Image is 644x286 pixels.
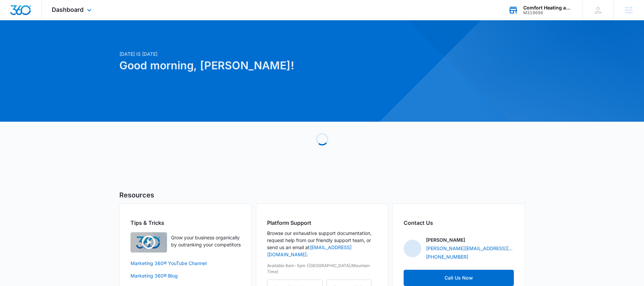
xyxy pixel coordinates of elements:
[426,253,468,260] a: [PHONE_NUMBER]
[267,219,377,227] h2: Platform Support
[426,236,465,243] p: [PERSON_NAME]
[267,263,377,275] p: Available 8am-5pm ([GEOGRAPHIC_DATA]/Mountain Time)
[119,190,525,200] h5: Resources
[426,245,514,252] a: [PERSON_NAME][EMAIL_ADDRESS][PERSON_NAME][DOMAIN_NAME]
[130,232,167,253] img: Quick Overview Video
[404,240,421,257] img: Robin Mills
[119,57,387,74] h1: Good morning, [PERSON_NAME]!
[130,219,241,227] h2: Tips & Tricks
[171,234,241,248] p: Grow your business organically by outranking your competitors
[130,272,241,279] a: Marketing 360® Blog
[130,260,241,267] a: Marketing 360® YouTube Channel
[119,50,387,57] p: [DATE] is [DATE]
[267,230,377,258] p: Browse our exhaustive support documentation, request help from our friendly support team, or send...
[404,270,514,286] a: Call Us Now
[523,10,573,15] div: account id
[52,6,84,13] span: Dashboard
[523,5,573,10] div: account name
[404,219,514,227] h2: Contact Us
